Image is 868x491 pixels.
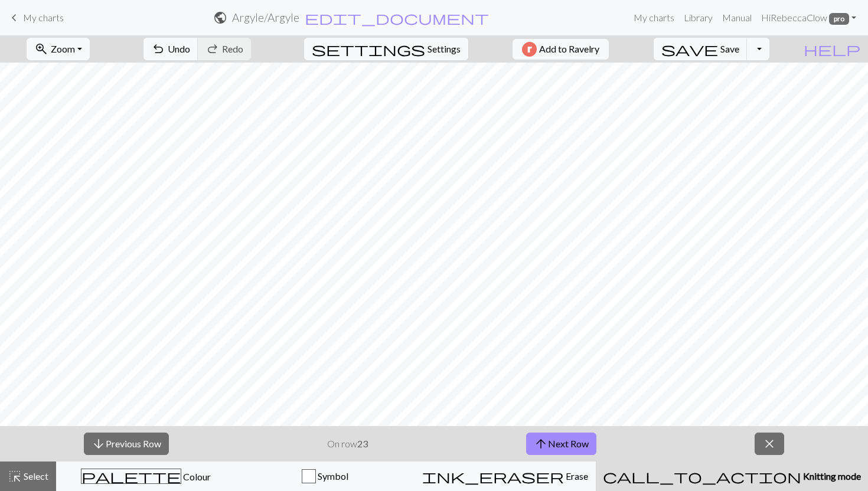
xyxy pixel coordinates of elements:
[522,42,537,57] img: Ravelry
[27,38,90,60] button: Zoom
[7,8,64,28] a: My charts
[327,437,368,451] p: On row
[151,41,165,57] span: undo
[829,13,849,25] span: pro
[357,438,368,449] strong: 23
[679,6,717,30] a: Library
[603,468,801,485] span: call_to_action
[312,41,425,57] span: settings
[720,43,739,54] span: Save
[84,433,169,455] button: Previous Row
[762,436,776,452] span: close
[23,12,64,23] span: My charts
[22,470,48,482] span: Select
[143,38,198,60] button: Undo
[236,461,415,491] button: Symbol
[316,470,348,482] span: Symbol
[801,470,861,482] span: Knitting mode
[312,42,425,56] i: Settings
[168,43,190,54] span: Undo
[513,39,609,60] button: Add to Ravelry
[539,42,599,57] span: Add to Ravelry
[92,436,106,452] span: arrow_downward
[661,41,718,57] span: save
[8,468,22,485] span: highlight_alt
[56,461,236,491] button: Colour
[181,471,211,482] span: Colour
[717,6,756,30] a: Manual
[7,9,21,26] span: keyboard_arrow_left
[596,461,868,491] button: Knitting mode
[304,38,468,60] button: SettingsSettings
[305,9,489,26] span: edit_document
[428,42,461,56] span: Settings
[232,11,299,24] h2: Argyle / Argyle
[34,41,48,57] span: zoom_in
[804,41,860,57] span: help
[654,38,748,60] button: Save
[213,9,227,26] span: public
[422,468,564,485] span: ink_eraser
[756,6,861,30] a: HiRebeccaClow pro
[81,468,181,485] span: palette
[51,43,75,54] span: Zoom
[534,436,548,452] span: arrow_upward
[415,461,596,491] button: Erase
[526,433,596,455] button: Next Row
[564,470,588,482] span: Erase
[629,6,679,30] a: My charts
